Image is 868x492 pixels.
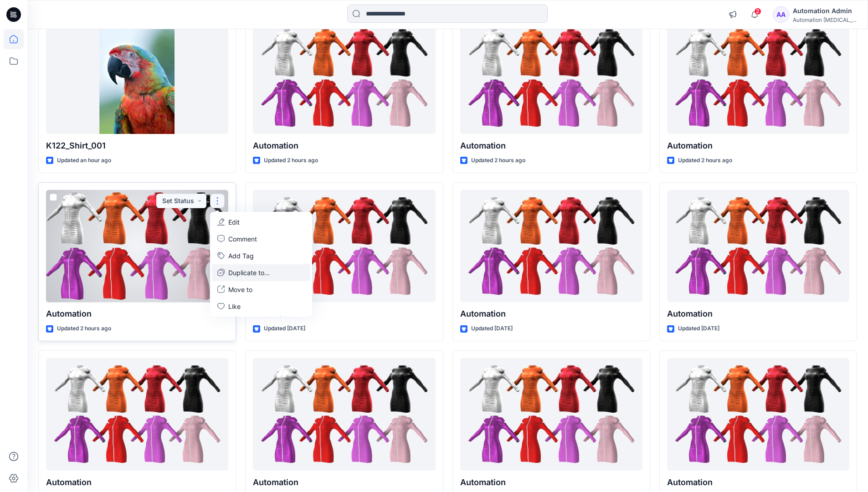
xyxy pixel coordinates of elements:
[773,6,789,23] div: AA
[228,285,252,294] p: Move to
[46,358,228,471] a: Automation
[253,190,435,302] a: Automation
[460,22,642,134] a: Automation
[264,324,305,333] p: Updated [DATE]
[46,190,228,302] a: Automation
[228,302,241,311] p: Like
[678,324,719,333] p: Updated [DATE]
[228,234,257,244] p: Comment
[667,190,849,302] a: Automation
[46,476,228,489] p: Automation
[667,476,849,489] p: Automation
[667,22,849,134] a: Automation
[253,358,435,471] a: Automation
[46,307,228,320] p: Automation
[793,16,857,23] div: Automation [MEDICAL_DATA]...
[793,5,857,16] div: Automation Admin
[228,268,270,277] p: Duplicate to...
[253,307,435,320] p: Automation
[460,358,642,471] a: Automation
[57,156,111,165] p: Updated an hour ago
[460,139,642,152] p: Automation
[228,217,240,227] p: Edit
[253,476,435,489] p: Automation
[460,476,642,489] p: Automation
[253,22,435,134] a: Automation
[754,8,761,15] span: 2
[264,156,318,165] p: Updated 2 hours ago
[46,22,228,134] a: K122_Shirt_001
[471,156,525,165] p: Updated 2 hours ago
[667,307,849,320] p: Automation
[212,247,310,264] button: Add Tag
[253,139,435,152] p: Automation
[212,214,310,231] a: Edit
[57,324,111,333] p: Updated 2 hours ago
[46,139,228,152] p: K122_Shirt_001
[460,190,642,302] a: Automation
[667,139,849,152] p: Automation
[460,307,642,320] p: Automation
[667,358,849,471] a: Automation
[678,156,732,165] p: Updated 2 hours ago
[471,324,513,333] p: Updated [DATE]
